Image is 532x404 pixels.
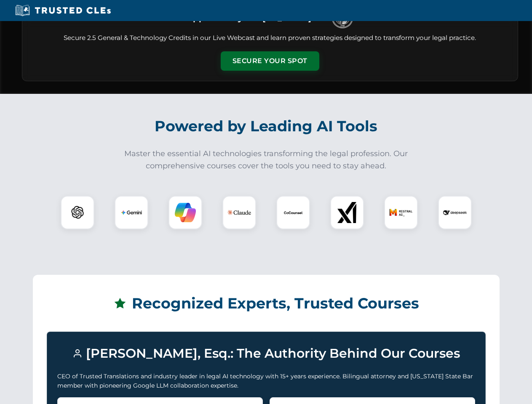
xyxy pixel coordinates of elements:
[384,196,418,229] div: Mistral AI
[61,196,94,229] div: ChatGPT
[283,202,304,223] img: CoCounsel Logo
[115,196,148,229] div: Gemini
[389,201,413,224] img: Mistral AI Logo
[438,196,472,229] div: DeepSeek
[222,196,256,229] div: Claude
[330,196,364,229] div: xAI
[276,196,310,229] div: CoCounsel
[227,201,251,224] img: Claude Logo
[33,112,500,141] h2: Powered by Leading AI Tools
[32,33,508,43] p: Secure 2.5 General & Technology Credits in our Live Webcast and learn proven strategies designed ...
[337,202,358,223] img: xAI Logo
[175,202,196,223] img: Copilot Logo
[65,200,90,225] img: ChatGPT Logo
[121,202,142,223] img: Gemini Logo
[168,196,202,229] div: Copilot
[119,148,414,172] p: Master the essential AI technologies transforming the legal profession. Our comprehensive courses...
[57,372,475,391] p: CEO of Trusted Translations and industry leader in legal AI technology with 15+ years experience....
[443,201,467,224] img: DeepSeek Logo
[13,4,113,17] img: Trusted CLEs
[57,342,475,365] h3: [PERSON_NAME], Esq.: The Authority Behind Our Courses
[47,289,486,318] h2: Recognized Experts, Trusted Courses
[221,51,319,71] button: Secure Your Spot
